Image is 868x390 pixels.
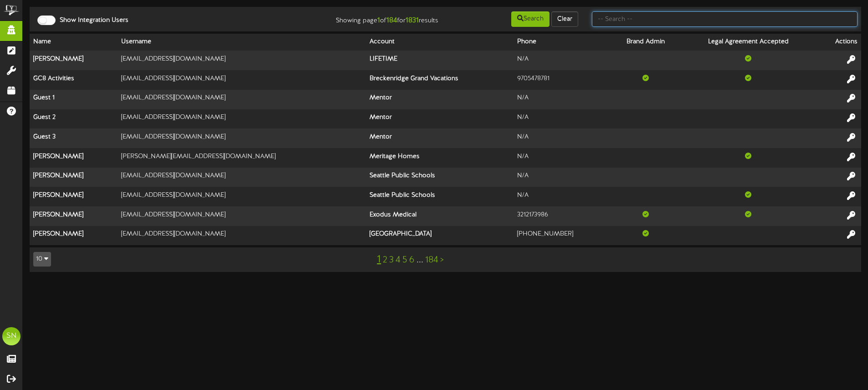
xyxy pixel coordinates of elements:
[514,70,611,90] td: 9705478781
[395,255,401,265] a: 4
[440,255,444,265] a: >
[30,206,118,226] th: [PERSON_NAME]
[366,34,514,51] th: Account
[592,11,858,27] input: -- Search --
[118,168,366,187] td: [EMAIL_ADDRESS][DOMAIN_NAME]
[366,206,514,226] th: Exodus Medical
[514,128,611,148] td: N/A
[30,51,118,70] th: [PERSON_NAME]
[30,187,118,206] th: [PERSON_NAME]
[366,168,514,187] th: Seattle Public Schools
[514,109,611,129] td: N/A
[816,34,861,51] th: Actions
[118,206,366,226] td: [EMAIL_ADDRESS][DOMAIN_NAME]
[514,34,611,51] th: Phone
[406,16,419,25] strong: 1831
[416,255,423,265] a: ...
[118,148,366,168] td: [PERSON_NAME][EMAIL_ADDRESS][DOMAIN_NAME]
[386,16,397,25] strong: 184
[409,255,415,265] a: 6
[377,16,380,25] strong: 1
[30,34,118,51] th: Name
[383,255,387,265] a: 2
[118,226,366,245] td: [EMAIL_ADDRESS][DOMAIN_NAME]
[30,148,118,168] th: [PERSON_NAME]
[514,206,611,226] td: 3212173986
[33,252,51,267] button: 10
[514,187,611,206] td: N/A
[30,128,118,148] th: Guest 3
[366,51,514,70] th: LIFETIME
[514,148,611,168] td: N/A
[366,70,514,90] th: Breckenridge Grand Vacations
[402,255,407,265] a: 5
[425,255,438,265] a: 184
[30,90,118,109] th: Guest 1
[118,128,366,148] td: [EMAIL_ADDRESS][DOMAIN_NAME]
[366,109,514,129] th: Mentor
[118,109,366,129] td: [EMAIL_ADDRESS][DOMAIN_NAME]
[366,128,514,148] th: Mentor
[366,90,514,109] th: Mentor
[611,34,680,51] th: Brand Admin
[681,34,816,51] th: Legal Agreement Accepted
[30,109,118,129] th: Guest 2
[551,11,578,27] button: Clear
[389,255,394,265] a: 3
[118,70,366,90] td: [EMAIL_ADDRESS][DOMAIN_NAME]
[30,70,118,90] th: GC8 Activities
[366,148,514,168] th: Meritage Homes
[118,90,366,109] td: [EMAIL_ADDRESS][DOMAIN_NAME]
[118,34,366,51] th: Username
[118,187,366,206] td: [EMAIL_ADDRESS][DOMAIN_NAME]
[511,11,550,27] button: Search
[306,10,445,26] div: Showing page of for results
[30,168,118,187] th: [PERSON_NAME]
[53,16,128,25] label: Show Integration Users
[514,90,611,109] td: N/A
[514,51,611,70] td: N/A
[514,168,611,187] td: N/A
[514,226,611,245] td: [PHONE_NUMBER]
[366,226,514,245] th: [GEOGRAPHIC_DATA]
[366,187,514,206] th: Seattle Public Schools
[2,327,21,345] div: SN
[30,226,118,245] th: [PERSON_NAME]
[377,254,381,266] a: 1
[118,51,366,70] td: [EMAIL_ADDRESS][DOMAIN_NAME]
